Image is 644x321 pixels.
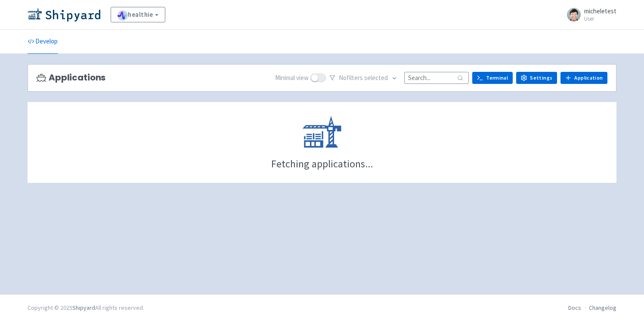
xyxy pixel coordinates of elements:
img: Shipyard logo [28,8,100,22]
a: Changelog [589,304,616,312]
a: Docs [568,304,581,312]
a: Settings [516,72,557,84]
a: Application [560,72,607,84]
a: healthie [111,7,165,22]
div: Fetching applications... [271,159,373,169]
small: User [584,16,616,22]
h3: Applications [37,73,105,83]
a: Shipyard [72,304,95,312]
a: micheletest User [562,8,616,22]
div: Copyright © 2025 All rights reserved. [28,303,144,312]
span: Minimal view [275,73,309,83]
span: micheletest [584,7,616,15]
input: Search... [404,72,469,83]
span: No filter s [339,73,388,83]
a: Develop [28,30,58,54]
span: selected [364,74,388,82]
a: Terminal [472,72,513,84]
